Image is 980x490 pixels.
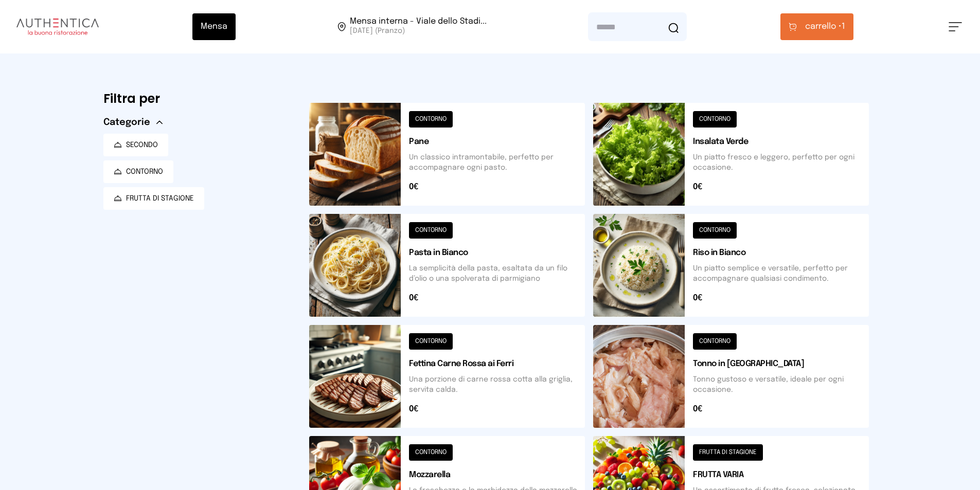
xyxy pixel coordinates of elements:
[16,19,99,35] img: logo.8f33a47.png
[103,115,163,130] button: Categorie
[805,21,845,33] span: 1
[103,160,173,183] button: CONTORNO
[103,115,150,130] span: Categorie
[350,26,487,36] span: [DATE] (Pranzo)
[103,187,204,210] button: FRUTTA DI STAGIONE
[103,90,293,107] h6: Filtra per
[126,193,194,204] span: FRUTTA DI STAGIONE
[192,13,236,40] button: Mensa
[805,21,842,33] span: carrello •
[126,167,163,177] span: CONTORNO
[103,134,168,156] button: SECONDO
[780,13,853,40] button: carrello •1
[350,17,487,36] span: Viale dello Stadio, 77, 05100 Terni TR, Italia
[126,140,158,150] span: SECONDO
